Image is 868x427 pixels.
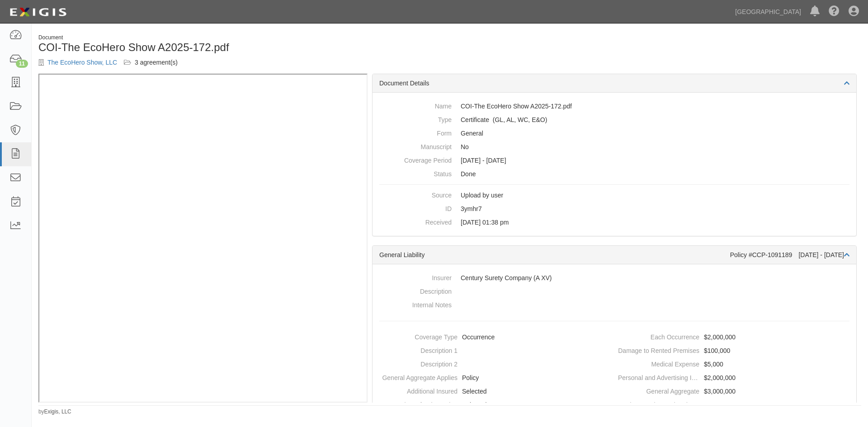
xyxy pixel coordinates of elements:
dt: Received [379,216,452,227]
dt: Description 1 [376,344,458,355]
dd: General [379,127,849,140]
dt: Waiver of Subrogation [376,398,458,409]
dt: Additional Insured [376,385,458,396]
dt: General Aggregate Applies [376,371,458,382]
dt: Form [379,127,452,138]
dt: Status [379,167,452,178]
dd: $3,000,000 [618,385,853,398]
dt: Products and Completed Operations [618,398,699,409]
dd: General Liability Auto Liability Workers Compensation/Employers Liability Errors and Omissions [379,113,849,127]
dt: Manuscript [379,140,452,151]
dd: [DATE] - [DATE] [379,154,849,167]
dt: Each Occurrence [618,330,699,342]
dd: 3ymhr7 [379,202,849,216]
dt: Source [379,188,452,200]
dd: Occurrence [376,330,611,344]
dt: Damage to Rented Premises [618,344,699,355]
a: Exigis, LLC [44,408,71,415]
div: pr Professional Services (A2023-155) Professional Services Agreement (A2025-172) [117,58,178,67]
h1: COI-The EcoHero Show A2025-172.pdf [38,42,443,53]
dd: COI-The EcoHero Show A2025-172.pdf [379,99,849,113]
dt: Insurer [379,271,452,282]
dt: ID [379,202,452,213]
dd: Century Surety Company (A XV) [379,271,849,285]
small: by [38,408,71,416]
dt: Coverage Type [376,330,458,342]
dd: $100,000 [618,344,853,357]
dt: General Aggregate [618,385,699,396]
dd: Selected [376,385,611,398]
dd: $2,000,000 [618,330,853,344]
dd: Upload by user [379,188,849,202]
dt: Internal Notes [379,298,452,310]
div: Document [38,34,443,42]
dd: Done [379,167,849,181]
a: [GEOGRAPHIC_DATA] [731,3,806,21]
dt: Name [379,99,452,111]
dd: $2,000,000 [618,371,853,385]
dt: Description [379,285,452,296]
dt: Description 2 [376,357,458,369]
dd: Selected [376,398,611,412]
div: General Liability [379,250,730,259]
a: The EcoHero Show, LLC [47,59,117,66]
dt: Medical Expense [618,357,699,369]
dd: Policy [376,371,611,385]
dd: $5,000 [618,357,853,371]
i: Help Center - Complianz [829,6,840,17]
div: 11 [16,60,28,68]
div: Document Details [373,74,856,93]
dd: No [379,140,849,154]
dt: Type [379,113,452,124]
dt: Coverage Period [379,154,452,165]
div: Policy #CCP-1091189 [DATE] - [DATE] [730,250,849,259]
img: logo-5460c22ac91f19d4615b14bd174203de0afe785f0fc80cf4dbbc73dc1793850b.png [7,4,69,20]
dd: [DATE] 01:38 pm [379,216,849,229]
dt: Personal and Advertising Injury [618,371,699,382]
